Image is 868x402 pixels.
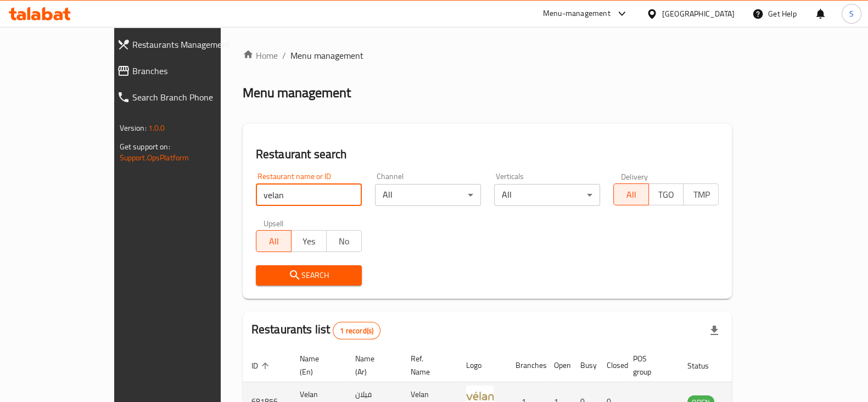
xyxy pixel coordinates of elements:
[543,7,611,20] div: Menu-management
[120,121,147,135] span: Version:
[701,317,727,344] div: Export file
[572,349,598,382] th: Busy
[333,322,380,339] div: Total records count
[633,352,665,378] span: POS group
[120,150,189,165] a: Support.OpsPlatform
[507,349,545,382] th: Branches
[108,84,259,110] a: Search Branch Phone
[331,233,357,249] span: No
[120,139,170,154] span: Get support on:
[653,187,680,203] span: TGO
[251,321,380,339] h2: Restaurants list
[598,349,624,382] th: Closed
[457,349,507,382] th: Logo
[494,184,600,206] div: All
[264,219,284,227] label: Upsell
[243,49,278,62] a: Home
[662,8,735,20] div: [GEOGRAPHIC_DATA]
[355,352,389,378] span: Name (Ar)
[300,352,333,378] span: Name (En)
[290,49,363,62] span: Menu management
[148,121,165,135] span: 1.0.0
[282,49,286,62] li: /
[265,269,353,282] span: Search
[108,58,259,84] a: Branches
[411,352,444,378] span: Ref. Name
[251,359,272,372] span: ID
[256,230,292,252] button: All
[256,146,719,163] h2: Restaurant search
[256,265,362,286] button: Search
[618,187,645,203] span: All
[849,8,854,20] span: S
[296,233,322,249] span: Yes
[545,349,572,382] th: Open
[132,64,250,77] span: Branches
[375,184,481,206] div: All
[291,230,327,252] button: Yes
[243,84,351,102] h2: Menu management
[132,38,250,51] span: Restaurants Management
[621,172,648,180] label: Delivery
[613,183,649,205] button: All
[688,187,714,203] span: TMP
[687,359,723,372] span: Status
[261,233,287,249] span: All
[326,230,362,252] button: No
[683,183,719,205] button: TMP
[256,184,362,206] input: Search for restaurant name or ID..
[243,49,732,62] nav: breadcrumb
[333,326,380,336] span: 1 record(s)
[108,31,259,58] a: Restaurants Management
[132,91,250,104] span: Search Branch Phone
[648,183,684,205] button: TGO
